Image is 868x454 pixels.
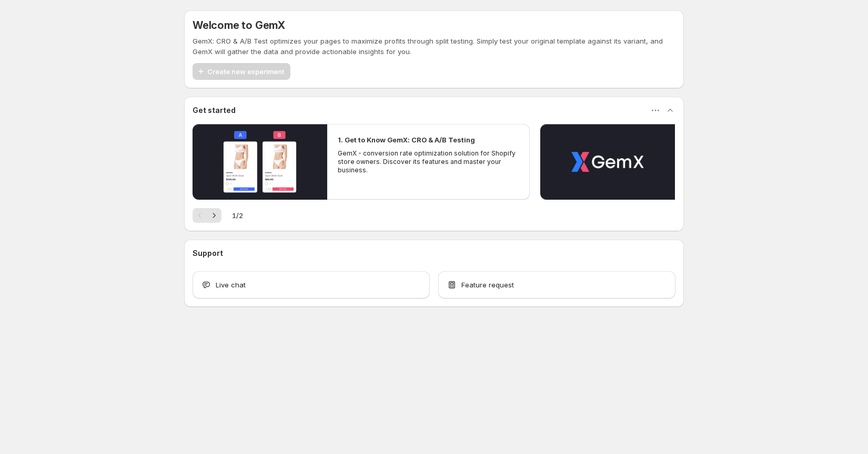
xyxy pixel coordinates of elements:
span: Feature request [461,280,514,290]
p: GemX: CRO & A/B Test optimizes your pages to maximize profits through split testing. Simply test ... [193,36,675,57]
h3: Get started [193,105,236,116]
span: Live chat [216,280,246,290]
h2: 1. Get to Know GemX: CRO & A/B Testing [338,135,475,145]
span: 1 / 2 [232,210,243,221]
h3: Support [193,248,223,259]
button: Play video [540,124,675,200]
button: Next [207,208,221,223]
p: GemX - conversion rate optimization solution for Shopify store owners. Discover its features and ... [338,149,519,174]
h5: Welcome to GemX [193,19,285,32]
nav: Pagination [193,208,221,223]
button: Play video [193,124,327,200]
